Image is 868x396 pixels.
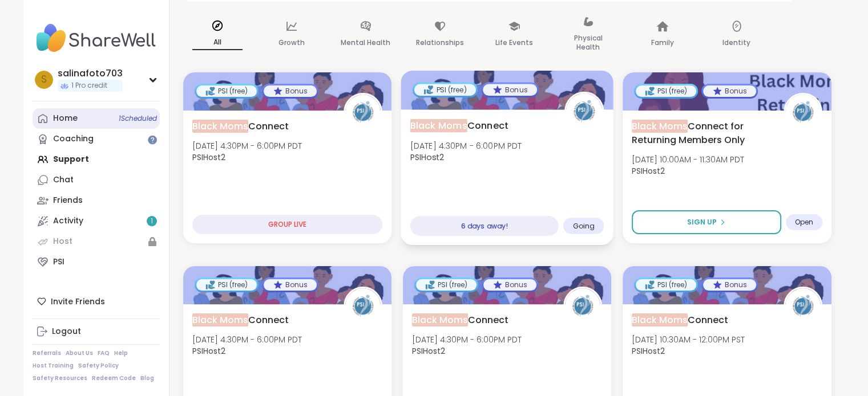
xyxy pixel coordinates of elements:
[632,313,728,327] span: Connect
[632,334,745,345] span: [DATE] 10:30AM - 12:00PM PST
[412,313,468,326] span: Black Moms
[78,362,119,370] a: Safety Policy
[566,93,602,129] img: PSIHost2
[632,120,688,133] span: Black Moms
[192,313,248,326] span: Black Moms
[410,119,467,132] span: Black Moms
[192,140,302,152] span: [DATE] 4:30PM - 6:00PM PDT
[703,279,756,291] div: Bonus
[563,31,613,54] p: Physical Health
[264,279,317,291] div: Bonus
[412,313,508,327] span: Connect
[687,217,717,227] span: Sign Up
[192,152,225,163] b: PSIHost2
[192,345,225,357] b: PSIHost2
[151,217,153,226] span: 1
[410,119,508,132] span: Connect
[483,279,536,291] div: Bonus
[345,288,381,324] img: PSIHost2
[53,236,72,247] div: Host
[41,72,47,87] span: s
[416,36,464,50] p: Relationships
[410,140,522,151] span: [DATE] 4:30PM - 6:00PM PDT
[196,279,257,291] div: PSI (free)
[785,288,821,324] img: PSIHost2
[192,120,289,133] span: Connect
[53,174,74,186] div: Chat
[33,231,160,252] a: Host
[53,195,83,206] div: Friends
[53,133,94,145] div: Coaching
[795,218,813,227] span: Open
[53,215,83,227] div: Activity
[196,85,257,97] div: PSI (free)
[33,291,160,312] div: Invite Friends
[53,256,64,268] div: PSI
[410,216,558,236] div: 6 days away!
[495,36,533,50] p: Life Events
[636,279,696,291] div: PSI (free)
[33,362,74,370] a: Host Training
[483,84,537,95] div: Bonus
[33,349,61,357] a: Referrals
[416,279,477,291] div: PSI (free)
[33,18,160,58] img: ShareWell Nav Logo
[58,67,123,80] div: salinafoto703
[414,84,476,95] div: PSI (free)
[722,36,750,50] p: Identity
[33,321,160,342] a: Logout
[565,288,600,324] img: PSIHost2
[636,85,696,97] div: PSI (free)
[412,334,522,345] span: [DATE] 4:30PM - 6:00PM PDT
[192,35,243,50] p: All
[33,252,160,272] a: PSI
[345,95,381,130] img: PSIHost2
[632,120,770,147] span: Connect for Returning Members Only
[71,81,107,91] span: 1 Pro credit
[632,345,665,357] b: PSIHost2
[632,154,744,165] span: [DATE] 10:00AM - 11:30AM PDT
[341,36,390,50] p: Mental Health
[98,349,110,357] a: FAQ
[192,313,289,327] span: Connect
[192,120,248,133] span: Black Moms
[92,374,136,382] a: Redeem Code
[33,108,160,129] a: Home1Scheduled
[53,113,78,124] div: Home
[33,190,160,211] a: Friends
[148,135,157,144] iframe: Spotlight
[632,165,665,177] b: PSIHost2
[192,215,382,234] div: GROUP LIVE
[412,345,445,357] b: PSIHost2
[632,210,781,234] button: Sign Up
[632,313,688,326] span: Black Moms
[33,374,87,382] a: Safety Resources
[66,349,93,357] a: About Us
[33,129,160,149] a: Coaching
[114,349,128,357] a: Help
[410,152,443,163] b: PSIHost2
[572,221,595,230] span: Going
[192,334,302,345] span: [DATE] 4:30PM - 6:00PM PDT
[52,326,81,337] div: Logout
[703,85,756,97] div: Bonus
[33,211,160,231] a: Activity1
[264,85,317,97] div: Bonus
[119,114,157,123] span: 1 Scheduled
[33,170,160,190] a: Chat
[785,95,821,130] img: PSIHost2
[651,36,674,50] p: Family
[278,36,305,50] p: Growth
[140,374,154,382] a: Blog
